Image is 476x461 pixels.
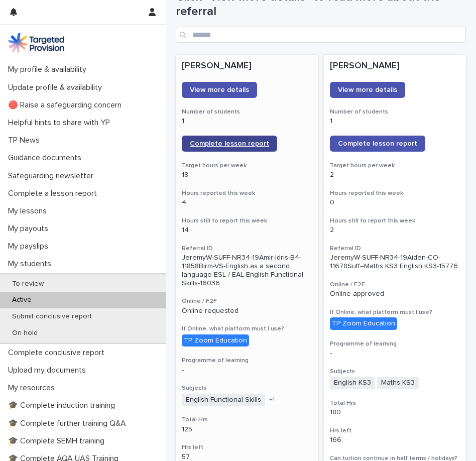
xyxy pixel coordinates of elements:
[4,296,40,304] p: Active
[182,117,312,126] p: 1
[330,436,460,444] p: 166
[330,254,460,271] p: JeremyW-SUFF-NR34-19Aiden-CO-11678Suff--Maths KS3 English KS3-15776
[330,427,460,435] h3: Hrs left
[330,368,460,376] h3: Subjects
[330,290,460,298] p: Online approved
[182,307,312,315] p: Online requested
[330,198,460,207] p: 0
[182,254,312,287] p: JeremyW-SUFF-NR34-19Amir-Idris-B4-11858Birm-VS-English as a second language ESL / EAL English Fun...
[4,224,56,234] p: My payouts
[182,384,312,392] h3: Subjects
[330,217,460,225] h3: Hours still to report this week
[338,140,417,147] span: Complete lesson report
[269,397,275,403] span: + 1
[330,317,397,330] div: TP Zoom Education
[330,245,460,253] h3: Referral ID
[330,171,460,179] p: 2
[4,419,134,428] p: 🎓 Complete further training Q&A
[182,189,312,197] h3: Hours reported this week
[4,312,100,321] p: Submit conclusive report
[182,443,312,451] h3: Hrs left
[190,140,269,147] span: Complete lesson report
[182,325,312,333] h3: If Online, what platform must I use?
[4,348,112,358] p: Complete conclusive report
[182,136,277,152] a: Complete lesson report
[182,297,312,305] h3: Online / F2F
[330,408,460,417] p: 180
[4,189,105,198] p: Complete a lesson report
[182,162,312,170] h3: Target hours per week
[330,226,460,235] p: 2
[4,100,130,110] p: 🔴 Raise a safeguarding concern
[4,171,101,181] p: Safeguarding newsletter
[182,82,257,98] a: View more details
[330,340,460,348] h3: Programme of learning
[182,394,265,406] span: English Functional Skills
[4,206,55,216] p: My lessons
[176,27,466,43] input: Search
[8,33,64,53] img: M5nRWzHhSzIhMunXDL62
[330,162,460,170] h3: Target hours per week
[330,82,405,98] a: View more details
[182,334,249,347] div: TP Zoom Education
[4,280,52,288] p: To review
[4,153,89,163] p: Guidance documents
[182,366,312,375] p: -
[330,308,460,316] h3: If Online, what platform must I use?
[4,83,110,92] p: Update profile & availability
[330,189,460,197] h3: Hours reported this week
[330,399,460,407] h3: Total Hrs
[182,217,312,225] h3: Hours still to report this week
[4,136,48,145] p: TP News
[4,401,123,410] p: 🎓 Complete induction training
[182,108,312,116] h3: Number of students
[190,86,249,93] span: View more details
[4,242,56,251] p: My payslips
[182,198,312,207] p: 4
[4,118,118,128] p: Helpful hints to share with YP
[182,425,312,434] p: 125
[330,136,425,152] a: Complete lesson report
[4,383,63,393] p: My resources
[377,377,419,389] span: Maths KS3
[4,259,59,269] p: My students
[330,349,460,358] p: -
[330,377,375,389] span: English KS3
[4,65,94,74] p: My profile & availability
[182,226,312,235] p: 14
[182,357,312,365] h3: Programme of learning
[182,416,312,424] h3: Total Hrs
[330,281,460,289] h3: Online / F2F
[182,171,312,179] p: 18
[4,436,112,446] p: 🎓 Complete SEMH training
[4,366,94,375] p: Upload my documents
[330,117,460,126] p: 1
[182,61,312,72] p: [PERSON_NAME]
[4,329,46,337] p: On hold
[330,61,460,72] p: [PERSON_NAME]
[330,108,460,116] h3: Number of students
[182,245,312,253] h3: Referral ID
[338,86,397,93] span: View more details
